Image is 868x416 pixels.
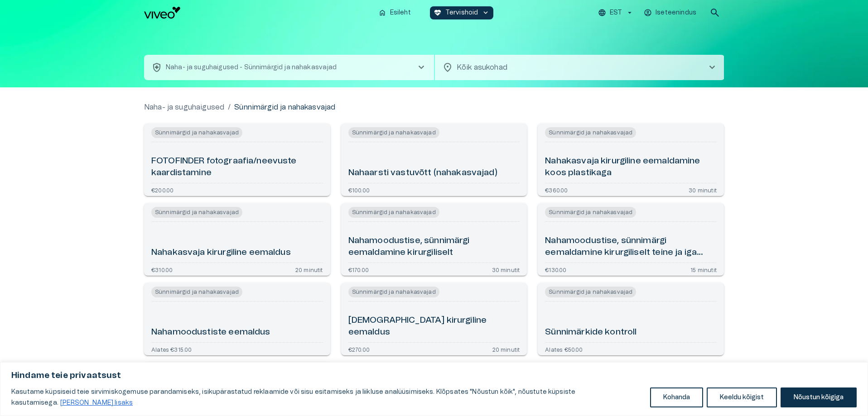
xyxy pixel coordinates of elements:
a: Open service booking details [144,283,330,355]
p: 15 minutit [690,267,717,272]
span: Sünnimärgid ja nahakasvajad [151,207,242,218]
span: location_on [442,62,453,73]
h6: FOTOFINDER fotograafia/neevuste kaardistamine [151,155,323,179]
button: Nõustun kõigiga [781,387,857,407]
span: health_and_safety [151,62,162,73]
button: health_and_safetyNaha- ja suguhaigused - Sünnimärgid ja nahakasvajadchevron_right [144,55,434,80]
p: 20 minutit [295,267,323,272]
p: Alates €315.00 [151,346,192,352]
p: €310.00 [151,267,173,272]
a: Loe lisaks [60,399,133,406]
h6: Nahamoodustise, sünnimärgi eemaldamine kirurgiliselt [348,235,520,259]
span: Sünnimärgid ja nahakasvajad [545,287,636,297]
h6: Nahamoodustiste eemaldus [151,326,270,339]
span: Sünnimärgid ja nahakasvajad [348,207,439,218]
h6: Nahamoodustise, sünnimärgi eemaldamine kirurgiliselt teine ja iga järgnev [545,235,717,259]
p: / [228,102,231,113]
p: Kõik asukohad [457,62,692,73]
span: ecg_heart [434,9,442,17]
button: open search modal [706,4,724,22]
span: home [378,9,386,17]
p: 30 minutit [689,187,717,192]
p: €100.00 [348,187,370,192]
p: Tervishoid [445,8,478,18]
a: Open service booking details [538,124,724,196]
span: Sünnimärgid ja nahakasvajad [545,127,636,138]
button: homeEsileht [375,6,415,19]
button: Keeldu kõigist [707,387,777,407]
h6: Sünnimärkide kontroll [545,326,637,339]
p: Alates €50.00 [545,346,583,352]
span: Sünnimärgid ja nahakasvajad [348,127,439,138]
a: Open service booking details [341,203,527,276]
p: Esileht [390,8,411,18]
a: Naha- ja suguhaigused [144,102,224,113]
span: keyboard_arrow_down [482,9,490,17]
button: Kohanda [650,387,703,407]
p: EST [610,8,622,18]
p: Kasutame küpsiseid teie sirvimiskogemuse parandamiseks, isikupärastatud reklaamide või sisu esita... [11,387,643,408]
a: Open service booking details [144,203,330,276]
span: Sünnimärgid ja nahakasvajad [348,287,439,297]
button: EST [597,6,635,19]
p: €270.00 [348,346,370,352]
h6: [DEMOGRAPHIC_DATA] kirurgiline eemaldus [348,315,520,339]
p: Iseteenindus [656,8,696,18]
p: €360.00 [545,187,568,192]
span: search [709,7,720,18]
p: Sünnimärgid ja nahakasvajad [234,102,335,113]
p: Naha- ja suguhaigused - Sünnimärgid ja nahakasvajad [166,63,337,72]
img: Viveo logo [144,7,180,19]
a: Open service booking details [538,203,724,276]
h6: Nahaarsti vastuvõtt (nahakasvajad) [348,167,497,179]
span: Sünnimärgid ja nahakasvajad [151,287,242,297]
span: chevron_right [707,62,718,73]
p: €200.00 [151,187,174,192]
p: 20 minutit [492,346,520,352]
button: ecg_heartTervishoidkeyboard_arrow_down [430,6,494,19]
a: Open service booking details [144,124,330,196]
a: Navigate to homepage [144,7,371,19]
p: €170.00 [348,267,369,272]
h6: Nahakasvaja kirurgiline eemaldamine koos plastikaga [545,155,717,179]
p: €130.00 [545,267,566,272]
button: Iseteenindus [642,6,699,19]
span: Sünnimärgid ja nahakasvajad [545,207,636,218]
a: Open service booking details [341,283,527,355]
a: Open service booking details [538,283,724,355]
span: Help [46,7,60,14]
a: Open service booking details [341,124,527,196]
p: Hindame teie privaatsust [11,370,857,381]
span: Sünnimärgid ja nahakasvajad [151,127,242,138]
span: chevron_right [416,62,427,73]
h6: Nahakasvaja kirurgiline eemaldus [151,247,291,259]
p: 30 minutit [492,267,520,272]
